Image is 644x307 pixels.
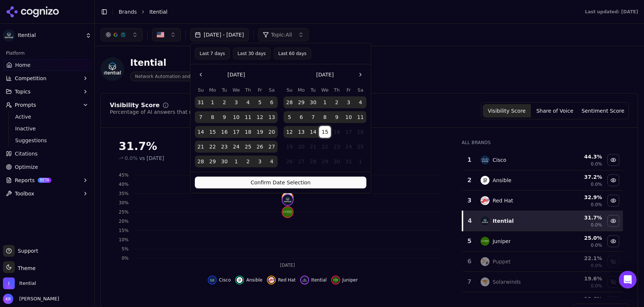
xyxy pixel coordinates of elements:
div: 19.6 % [561,295,602,303]
button: Monday, September 8th, 2025, selected [207,111,218,123]
button: Sunday, September 7th, 2025, selected [195,111,207,123]
tspan: 25% [119,209,129,215]
div: All Brands [462,140,623,146]
button: Wednesday, September 24th, 2025, selected [230,141,242,153]
tspan: 20% [119,219,129,224]
button: Tuesday, October 7th, 2025, selected [307,111,319,123]
div: 31.7% [119,140,447,153]
div: Ansible [492,177,511,184]
div: 19.6 % [561,275,602,282]
button: Monday, September 1st, 2025, selected [207,96,218,108]
th: Sunday [195,86,207,93]
span: Theme [15,265,35,271]
span: Competition [15,75,47,82]
button: Friday, October 10th, 2025, selected [343,111,355,123]
button: Sunday, October 12th, 2025, selected [284,126,295,138]
div: 6 [465,257,473,266]
button: Sunday, September 14th, 2025, selected [195,126,207,138]
span: 0.0% [591,242,602,248]
span: 0.0% [591,263,602,269]
span: BETA [38,178,51,183]
tr: 2ansibleAnsible37.2%0.0%Hide ansible data [462,170,623,191]
button: Sentiment Score [579,104,627,117]
span: 0.0% [591,283,602,289]
button: Hide itential data [607,215,619,227]
a: Active [12,112,82,122]
th: Friday [343,86,355,93]
tr: 4itentialItential31.7%0.0%Hide itential data [462,211,623,231]
span: Cisco [219,277,231,283]
span: Itential [19,280,36,287]
table: September 2025 [195,86,278,167]
button: Thursday, September 11th, 2025, selected [242,111,254,123]
button: Sunday, August 31st, 2025, selected [195,96,207,108]
tspan: 15% [119,228,129,233]
tspan: 35% [119,191,129,196]
div: Visibility Score [110,102,160,108]
div: Last updated: [DATE] [585,9,638,15]
span: [PERSON_NAME] [16,296,59,302]
nav: breadcrumb [119,8,570,16]
button: Hide cisco data [208,276,231,284]
div: 2 [465,176,473,185]
tspan: 45% [119,173,129,178]
button: Monday, September 15th, 2025, selected [207,126,218,138]
button: Tuesday, September 2nd, 2025, selected [218,96,230,108]
a: Suggestions [12,135,82,146]
button: Friday, September 5th, 2025, selected [254,96,266,108]
a: Citations [3,148,91,160]
img: itential [282,195,293,205]
button: Go to the Next Month [355,69,366,81]
div: Platform [3,47,91,59]
tspan: 0% [122,256,129,261]
img: juniper [282,207,293,217]
div: Juniper [492,238,511,245]
button: Saturday, October 4th, 2025, selected [355,96,366,108]
button: Toolbox [3,188,91,199]
button: Go to the Previous Month [195,69,207,81]
img: United States [157,31,164,38]
button: Monday, September 29th, 2025, selected [207,156,218,167]
span: 0.0% [591,222,602,228]
button: Topics [3,86,91,98]
div: Cisco [492,156,506,164]
span: 0.0% [591,202,602,208]
span: Active [15,113,79,120]
span: Topic: All [271,31,292,38]
th: Tuesday [218,86,230,93]
img: red hat [268,277,274,283]
button: Saturday, October 4th, 2025, selected [266,156,278,167]
button: Thursday, October 2nd, 2025, selected [242,156,254,167]
th: Monday [207,86,218,93]
img: red hat [481,196,489,205]
button: Share of Voice [531,104,579,117]
button: Hide red hat data [267,276,296,284]
span: Citations [15,150,38,157]
div: Itential [130,57,248,69]
button: Wednesday, September 3rd, 2025, selected [230,96,242,108]
div: 44.3 % [561,153,602,160]
button: Friday, September 19th, 2025, selected [254,126,266,138]
button: Tuesday, September 9th, 2025, selected [218,111,230,123]
button: Monday, September 29th, 2025, selected [295,96,307,108]
div: 32.9 % [561,194,602,201]
tr: 5juniperJuniper25.0%0.0%Hide juniper data [462,231,623,252]
th: Wednesday [230,86,242,93]
button: Sunday, October 5th, 2025, selected [284,111,295,123]
th: Monday [295,86,307,93]
button: Hide itential data [300,276,327,284]
div: 7 [465,277,473,286]
tspan: [DATE] [280,263,295,268]
button: Sunday, September 21st, 2025, selected [195,141,207,153]
button: Saturday, September 27th, 2025, selected [266,141,278,153]
button: Thursday, October 9th, 2025, selected [331,111,343,123]
img: itential [302,277,308,283]
div: Red Hat [492,197,513,204]
a: Inactive [12,123,82,134]
button: Tuesday, September 16th, 2025, selected [218,126,230,138]
button: Monday, October 13th, 2025, selected [295,126,307,138]
th: Friday [254,86,266,93]
tspan: 10% [119,237,129,242]
img: puppet [481,257,489,266]
div: 22.1 % [561,255,602,262]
